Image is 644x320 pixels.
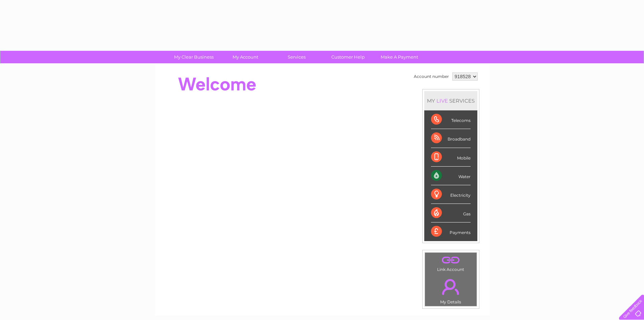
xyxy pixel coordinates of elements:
[431,110,471,129] div: Telecoms
[431,167,471,185] div: Water
[427,275,475,299] a: .
[431,185,471,204] div: Electricity
[424,91,477,110] div: MY SERVICES
[166,51,222,63] a: My Clear Business
[431,129,471,148] div: Broadband
[431,204,471,222] div: Gas
[425,273,477,306] td: My Details
[431,148,471,167] div: Mobile
[427,254,475,266] a: .
[217,51,273,63] a: My Account
[320,51,376,63] a: Customer Help
[431,222,471,241] div: Payments
[269,51,325,63] a: Services
[435,98,449,104] div: LIVE
[412,71,451,82] td: Account number
[425,252,477,274] td: Link Account
[372,51,427,63] a: Make A Payment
